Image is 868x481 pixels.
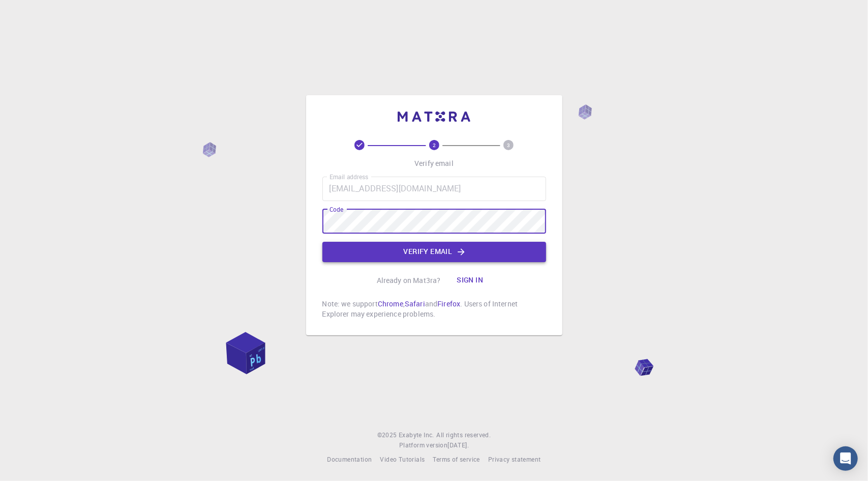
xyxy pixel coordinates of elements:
[380,455,425,463] span: Video Tutorials
[399,430,434,440] a: Exabyte Inc.
[507,142,510,149] text: 3
[437,299,460,308] a: Firefox
[377,430,399,440] span: © 2025
[433,142,436,149] text: 2
[405,299,425,308] a: Safari
[327,455,372,463] span: Documentation
[447,441,469,449] span: [DATE] .
[448,270,491,291] button: Sign in
[447,440,469,450] a: [DATE].
[488,455,541,463] span: Privacy statement
[330,205,343,214] label: Code
[327,455,372,465] a: Documentation
[433,455,480,465] a: Terms of service
[378,299,403,308] a: Chrome
[433,455,480,463] span: Terms of service
[488,455,541,465] a: Privacy statement
[414,158,454,168] p: Verify email
[833,446,858,471] div: Open Intercom Messenger
[399,440,447,450] span: Platform version
[322,242,546,262] button: Verify email
[436,430,491,440] span: All rights reserved.
[330,173,368,181] label: Email address
[322,299,546,319] p: Note: we support , and . Users of Internet Explorer may experience problems.
[377,275,441,286] p: Already on Mat3ra?
[380,455,425,465] a: Video Tutorials
[399,431,434,439] span: Exabyte Inc.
